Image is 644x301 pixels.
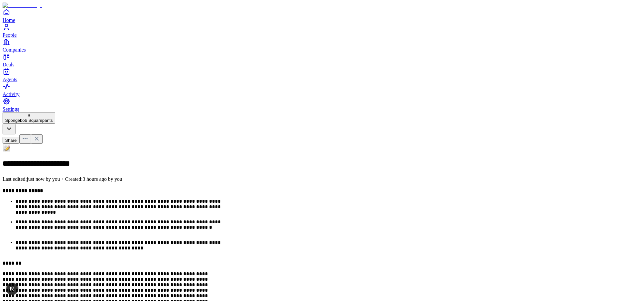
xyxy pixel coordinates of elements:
[3,144,641,153] div: Select emoji
[3,83,641,97] a: Activity
[3,97,641,112] a: Settings
[3,17,15,23] span: Home
[3,176,641,183] p: Last edited: just now by you ・Created: 3 hours ago by you
[3,137,19,144] button: Share
[5,118,53,123] span: Spongebob Squarepants
[3,144,10,151] img: memo
[3,106,19,112] span: Settings
[3,8,641,23] a: Home
[3,62,14,67] span: Deals
[3,3,42,8] img: Item Brain Logo
[5,113,53,118] div: S
[3,53,641,67] a: Deals
[3,32,17,38] span: People
[3,112,55,124] button: SSpongebob Squarepants
[3,38,641,53] a: Companies
[3,77,17,82] span: Agents
[3,92,19,97] span: Activity
[3,23,641,38] a: People
[3,47,26,53] span: Companies
[3,68,641,82] a: Agents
